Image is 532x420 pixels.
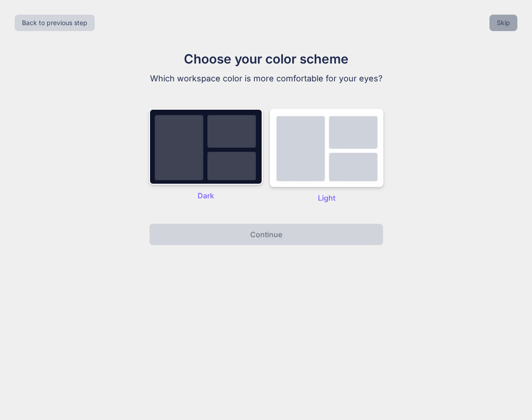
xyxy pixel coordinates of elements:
[149,190,263,201] p: Dark
[149,223,383,245] button: Continue
[149,109,263,185] img: dark
[15,15,95,31] button: Back to previous step
[489,15,517,31] button: Skip
[113,49,420,69] h1: Choose your color scheme
[270,192,383,203] p: Light
[270,109,383,187] img: dark
[113,72,420,85] p: Which workspace color is more comfortable for your eyes?
[250,229,282,240] p: Continue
